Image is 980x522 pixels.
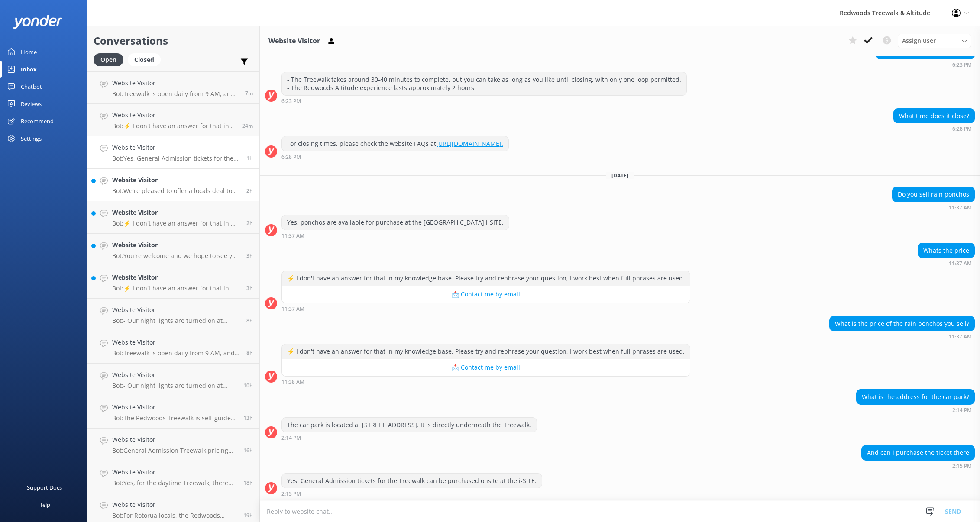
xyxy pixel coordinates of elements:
[281,306,690,312] div: Oct 04 2025 11:37am (UTC +13:00) Pacific/Auckland
[246,284,253,292] span: Oct 04 2025 11:53am (UTC +13:00) Pacific/Auckland
[902,36,936,45] span: Assign user
[856,407,975,413] div: Oct 04 2025 02:14pm (UTC +13:00) Pacific/Auckland
[87,331,259,364] a: Website VisitorBot:Treewalk is open daily from 9 AM, and Glowworms open at 10 AM. For last ticket...
[112,512,237,519] p: Bot: For Rotorua locals, the Redwoods Glowworms price is $15 for adults (16+ years) and $7.50 for...
[21,43,37,61] div: Home
[898,34,971,48] div: Assign User
[128,55,165,64] a: Closed
[87,299,259,331] a: Website VisitorBot:- Our night lights are turned on at sunset, and the night walk starts 20 minut...
[282,72,686,95] div: - The Treewalk takes around 30-40 minutes to complete, but you can take as long as you like until...
[281,154,509,160] div: Oct 03 2025 06:28pm (UTC +13:00) Pacific/Auckland
[38,496,50,513] div: Help
[281,380,304,385] strong: 11:38 AM
[281,99,301,104] strong: 6:23 PM
[112,273,240,282] h4: Website Visitor
[829,333,975,339] div: Oct 04 2025 11:37am (UTC +13:00) Pacific/Auckland
[246,155,253,162] span: Oct 04 2025 02:15pm (UTC +13:00) Pacific/Auckland
[282,136,508,151] div: For closing times, please check the website FAQs at
[861,463,975,469] div: Oct 04 2025 02:15pm (UTC +13:00) Pacific/Auckland
[112,122,236,130] p: Bot: ⚡ I don't have an answer for that in my knowledge base. Please try and rephrase your questio...
[87,71,259,104] a: Website VisitorBot:Treewalk is open daily from 9 AM, and Glowworms at 10 AM. For last ticket sold...
[112,349,240,357] p: Bot: Treewalk is open daily from 9 AM, and Glowworms open at 10 AM. For last ticket sold times, p...
[21,61,37,78] div: Inbox
[87,364,259,396] a: Website VisitorBot:- Our night lights are turned on at sunset, and the night walk starts 20 minut...
[282,344,690,359] div: ⚡ I don't have an answer for that in my knowledge base. Please try and rephrase your question, I ...
[21,78,42,95] div: Chatbot
[112,370,237,380] h4: Website Visitor
[876,61,975,68] div: Oct 03 2025 06:23pm (UTC +13:00) Pacific/Auckland
[94,55,128,64] a: Open
[918,260,975,266] div: Oct 04 2025 11:37am (UTC +13:00) Pacific/Auckland
[112,155,240,162] p: Bot: Yes, General Admission tickets for the Treewalk can be purchased onsite at the i-SITE.
[242,122,253,129] span: Oct 04 2025 03:02pm (UTC +13:00) Pacific/Auckland
[282,418,537,432] div: The car park is located at [STREET_ADDRESS]. It is directly underneath the Treewalk.
[112,187,240,195] p: Bot: We're pleased to offer a locals deal to residents in [GEOGRAPHIC_DATA]. For the Redwoods Glo...
[112,143,240,152] h4: Website Visitor
[112,500,237,509] h4: Website Visitor
[94,32,253,49] h2: Conversations
[246,349,253,357] span: Oct 04 2025 06:53am (UTC +13:00) Pacific/Auckland
[282,359,690,376] button: 📩 Contact me by email
[87,169,259,201] a: Website VisitorBot:We're pleased to offer a locals deal to residents in [GEOGRAPHIC_DATA]. For th...
[857,390,974,404] div: What is the address for the car park?
[87,266,259,299] a: Website VisitorBot:⚡ I don't have an answer for that in my knowledge base. Please try and rephras...
[246,219,253,227] span: Oct 04 2025 12:56pm (UTC +13:00) Pacific/Auckland
[87,201,259,234] a: Website VisitorBot:⚡ I don't have an answer for that in my knowledge base. Please try and rephras...
[243,447,253,454] span: Oct 03 2025 10:34pm (UTC +13:00) Pacific/Auckland
[246,317,253,324] span: Oct 04 2025 07:05am (UTC +13:00) Pacific/Auckland
[952,464,972,469] strong: 2:15 PM
[21,130,42,147] div: Settings
[862,445,974,460] div: And can i purchase the ticket there
[952,62,972,68] strong: 6:23 PM
[87,429,259,461] a: Website VisitorBot:General Admission Treewalk pricing starts at $42 for adults (16+ years) and $2...
[892,204,975,210] div: Oct 04 2025 11:37am (UTC +13:00) Pacific/Auckland
[893,126,975,132] div: Oct 03 2025 06:28pm (UTC +13:00) Pacific/Auckland
[949,205,972,210] strong: 11:37 AM
[281,491,301,496] strong: 2:15 PM
[246,187,253,194] span: Oct 04 2025 01:01pm (UTC +13:00) Pacific/Auckland
[112,338,240,347] h4: Website Visitor
[87,461,259,493] a: Website VisitorBot:Yes, for the daytime Treewalk, there are no bookings for exact dates and times...
[281,155,301,160] strong: 6:28 PM
[245,90,253,97] span: Oct 04 2025 03:20pm (UTC +13:00) Pacific/Auckland
[282,215,509,230] div: Yes, ponchos are available for purchase at the [GEOGRAPHIC_DATA] i-SITE.
[112,479,237,487] p: Bot: Yes, for the daytime Treewalk, there are no bookings for exact dates and times, so it won't ...
[281,379,690,385] div: Oct 04 2025 11:38am (UTC +13:00) Pacific/Auckland
[112,317,240,325] p: Bot: - Our night lights are turned on at sunset, and the night walk starts 20 minutes thereafter....
[243,414,253,422] span: Oct 04 2025 02:21am (UTC +13:00) Pacific/Auckland
[949,334,972,339] strong: 11:37 AM
[21,95,42,113] div: Reviews
[952,126,972,132] strong: 6:28 PM
[918,243,974,258] div: Whats the price
[243,479,253,487] span: Oct 03 2025 08:48pm (UTC +13:00) Pacific/Auckland
[268,35,320,47] h3: Website Visitor
[282,271,690,286] div: ⚡ I don't have an answer for that in my knowledge base. Please try and rephrase your question, I ...
[281,435,537,441] div: Oct 04 2025 02:14pm (UTC +13:00) Pacific/Auckland
[112,403,237,412] h4: Website Visitor
[949,261,972,266] strong: 11:37 AM
[282,474,542,488] div: Yes, General Admission tickets for the Treewalk can be purchased onsite at the i-SITE.
[112,219,240,227] p: Bot: ⚡ I don't have an answer for that in my knowledge base. Please try and rephrase your questio...
[13,15,63,29] img: yonder-white-logo.png
[281,98,687,104] div: Oct 03 2025 06:23pm (UTC +13:00) Pacific/Auckland
[243,382,253,389] span: Oct 04 2025 04:37am (UTC +13:00) Pacific/Auckland
[281,233,304,238] strong: 11:37 AM
[112,435,237,445] h4: Website Visitor
[112,175,240,185] h4: Website Visitor
[112,447,237,454] p: Bot: General Admission Treewalk pricing starts at $42 for adults (16+ years) and $26 for children...
[112,208,240,217] h4: Website Visitor
[112,414,237,422] p: Bot: The Redwoods Treewalk is self-guided and takes approximately 30-40 minutes to complete.
[243,512,253,519] span: Oct 03 2025 07:35pm (UTC +13:00) Pacific/Auckland
[281,435,301,441] strong: 2:14 PM
[282,286,690,303] button: 📩 Contact me by email
[21,113,54,130] div: Recommend
[246,252,253,259] span: Oct 04 2025 12:02pm (UTC +13:00) Pacific/Auckland
[952,408,972,413] strong: 2:14 PM
[27,479,62,496] div: Support Docs
[281,232,509,238] div: Oct 04 2025 11:37am (UTC +13:00) Pacific/Auckland
[112,240,240,250] h4: Website Visitor
[112,284,240,292] p: Bot: ⚡ I don't have an answer for that in my knowledge base. Please try and rephrase your questio...
[87,396,259,429] a: Website VisitorBot:The Redwoods Treewalk is self-guided and takes approximately 30-40 minutes to ...
[112,305,240,315] h4: Website Visitor
[87,136,259,169] a: Website VisitorBot:Yes, General Admission tickets for the Treewalk can be purchased onsite at the...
